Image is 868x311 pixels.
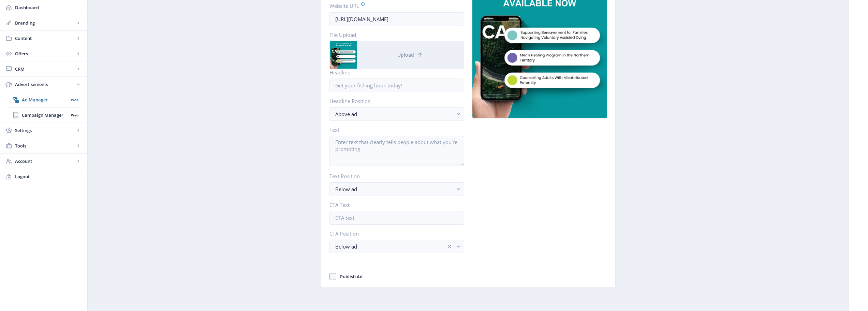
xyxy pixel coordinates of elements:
[15,81,75,88] span: Advertisements
[329,230,459,237] label: CTA Position
[329,201,459,208] label: CTA Text
[329,79,464,92] input: Get your fishing hook today!
[335,185,453,193] div: Below ad
[22,112,69,118] span: Campaign Manager
[15,142,75,149] span: Tools
[7,108,80,123] a: Campaign ManagerWeb
[357,41,464,69] button: Upload
[15,35,75,42] span: Content
[330,41,357,69] img: 356c816f-0897-4a0d-a19a-ba99ad63afee.png
[335,110,453,118] div: Above ad
[329,98,459,104] label: Headline Position
[329,107,464,121] button: Above ad
[15,173,82,180] span: Logout
[69,112,80,118] nb-badge: Web
[7,92,80,107] a: Ad ManagerWeb
[446,243,453,250] nb-icon: clear
[329,182,464,196] button: Below ad
[329,31,459,38] label: File Upload
[397,52,414,58] span: Upload
[15,66,75,72] span: CRM
[335,242,446,251] div: Below ad
[329,69,459,76] label: Headline
[69,96,80,103] nb-badge: Web
[336,272,363,281] span: Publish Ad
[329,240,464,253] button: Below adclear
[15,4,82,11] span: Dashboard
[329,2,459,10] label: Website URL
[22,96,69,103] span: Ad Manager
[15,158,75,165] span: Account
[15,19,75,26] span: Branding
[15,127,75,134] span: Settings
[329,211,464,225] input: CTA text
[329,126,459,133] label: Text
[15,50,75,57] span: Offers
[329,173,459,180] label: Text Position
[329,12,464,26] input: e.g. https://www.magloft.com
